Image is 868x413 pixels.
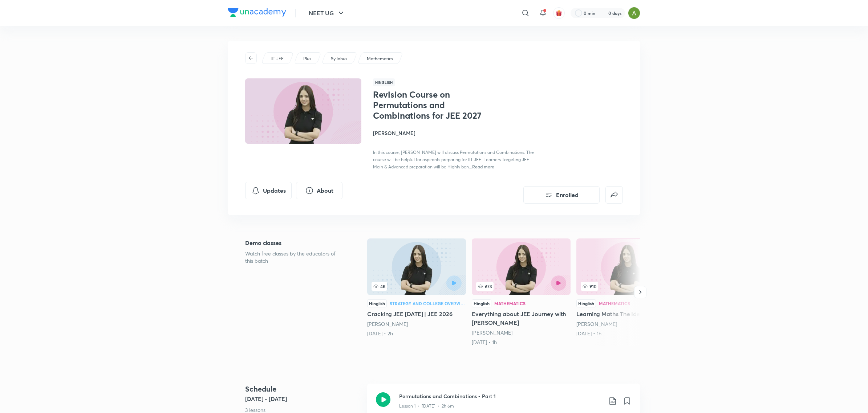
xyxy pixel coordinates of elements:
a: 673HinglishMathematicsEverything about JEE Journey with [PERSON_NAME][PERSON_NAME][DATE] • 1h [472,238,571,346]
span: 673 [476,282,494,291]
img: Company Logo [228,8,286,17]
button: Enrolled [523,186,600,204]
div: 13th Jun • 1h [576,330,675,337]
span: Read more [472,164,494,169]
button: Updates [245,182,292,199]
div: Strategy and College Overview [390,301,466,306]
a: [PERSON_NAME] [367,320,408,327]
img: Ajay A [628,7,640,19]
span: 4K [372,282,387,291]
span: In this course, [PERSON_NAME] will discuss Permutations and Combinations. The course will be help... [373,150,534,169]
button: NEET UG [304,6,350,20]
p: Mathematics [367,56,393,62]
button: false [605,186,623,204]
h5: Learning Maths The Ideal Way [576,310,675,318]
img: avatar [556,10,562,16]
h5: Everything about JEE Journey with [PERSON_NAME] [472,310,571,327]
a: Cracking JEE in 1 year | JEE 2026 [367,238,466,337]
h5: Demo classes [245,238,344,247]
div: Dhairya Sandhyana [576,320,675,328]
h4: [PERSON_NAME] [373,129,536,137]
a: Mathematics [366,56,394,62]
p: Syllabus [331,56,347,62]
a: Everything about JEE Journey with Dhairya Sandhyana [472,238,571,346]
button: About [296,182,342,199]
a: 910HinglishMathematicsLearning Maths The Ideal Way[PERSON_NAME][DATE] • 1h [576,238,675,337]
span: 910 [581,282,598,291]
a: [PERSON_NAME] [472,329,512,336]
h3: Permutations and Combinations - Part 1 [399,392,603,400]
div: 27th Apr • 2h [367,330,466,337]
h5: Cracking JEE [DATE] | JEE 2026 [367,310,466,318]
a: Company Logo [228,8,286,19]
div: Hinglish [367,299,387,307]
div: Hinglish [576,299,596,307]
h4: Schedule [245,384,361,394]
a: [PERSON_NAME] [576,320,617,327]
button: avatar [553,7,565,19]
img: Thumbnail [244,78,362,144]
div: Mathematics [494,301,526,306]
span: Hinglish [373,78,395,86]
a: Syllabus [330,56,349,62]
h5: [DATE] - [DATE] [245,394,361,403]
div: 10th Jun • 1h [472,339,571,346]
p: Watch free classes by the educators of this batch [245,250,344,265]
a: 4KHinglishStrategy and College OverviewCracking JEE [DATE] | JEE 2026[PERSON_NAME][DATE] • 2h [367,238,466,337]
div: Dhairya Sandhyana [367,320,466,328]
p: Lesson 1 • [DATE] • 2h 6m [399,403,454,409]
img: streak [600,9,607,17]
a: Plus [302,56,313,62]
a: IIT JEE [269,56,285,62]
div: Dhairya Sandhyana [472,329,571,336]
p: IIT JEE [271,56,284,62]
a: Learning Maths The Ideal Way [576,238,675,337]
div: Hinglish [472,299,491,307]
h1: Revision Course on Permutations and Combinations for JEE 2027 [373,89,492,120]
p: Plus [303,56,311,62]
